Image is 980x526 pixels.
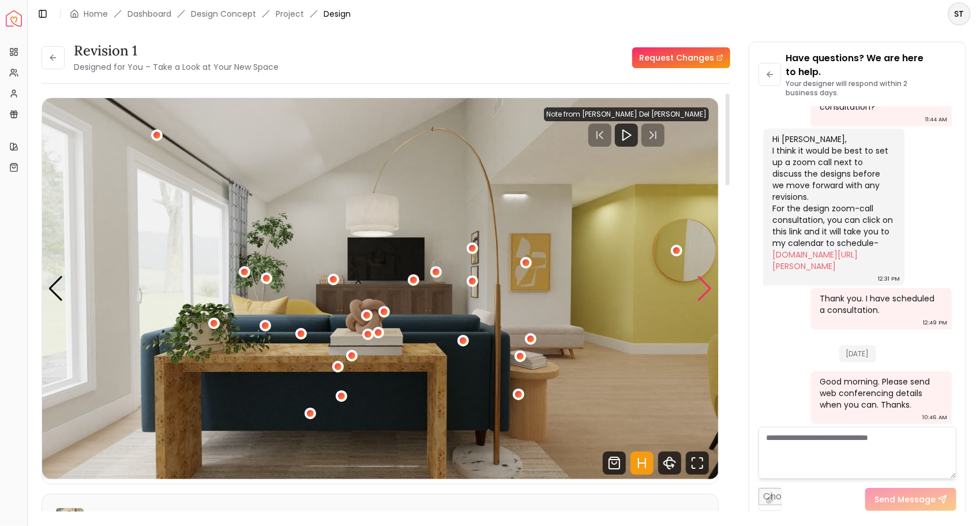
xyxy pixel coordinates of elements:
[878,273,900,285] div: 12:31 PM
[697,276,712,301] div: Next slide
[820,293,940,316] div: Thank you. I have scheduled a consultation.
[922,412,947,423] div: 10:46 AM
[658,452,681,475] svg: 360 View
[84,8,108,20] a: Home
[48,276,63,301] div: Previous slide
[276,8,304,20] a: Project
[949,3,970,24] span: ST
[820,376,940,411] div: Good morning. Please send web conferencing details when you can. Thanks.
[630,452,654,475] svg: Hotspots Toggle
[191,8,256,20] li: Design Concept
[603,452,626,475] svg: Shop Products from this design
[772,249,858,272] a: [DOMAIN_NAME][URL][PERSON_NAME]
[632,47,730,68] a: Request Changes
[544,107,709,121] div: Note from [PERSON_NAME] Del [PERSON_NAME]
[839,345,876,362] span: [DATE]
[74,42,279,60] h3: Revision 1
[786,79,956,98] p: Your designer will respond within 2 business days.
[6,10,22,27] img: Spacejoy Logo
[786,51,956,79] p: Have questions? We are here to help.
[42,98,718,479] div: Carousel
[324,8,351,20] span: Design
[74,61,279,73] small: Designed for You – Take a Look at Your New Space
[923,317,947,329] div: 12:49 PM
[42,98,719,479] div: 4 / 5
[70,8,351,20] nav: breadcrumb
[42,98,719,479] img: Design Render 4
[948,2,971,25] button: ST
[772,133,893,272] div: Hi [PERSON_NAME], I think it would be best to set up a zoom call next to discuss the designs befo...
[925,114,947,125] div: 11:44 AM
[6,10,22,27] a: Spacejoy
[127,8,171,20] a: Dashboard
[686,452,709,475] svg: Fullscreen
[619,128,633,142] svg: Play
